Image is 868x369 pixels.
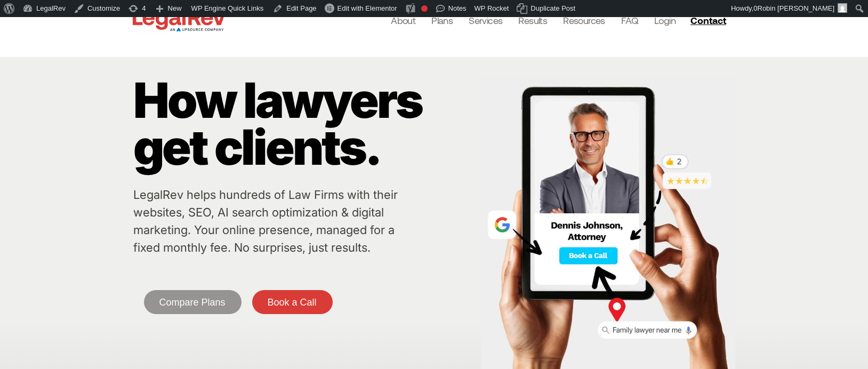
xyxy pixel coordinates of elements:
div: Focus keyphrase not set [421,5,428,12]
a: Plans [431,13,453,28]
p: How lawyers get clients. [133,77,477,171]
span: Edit with Elementor [337,4,397,12]
span: Book a Call [268,298,317,307]
nav: Menu [391,13,676,28]
a: Results [518,13,547,28]
a: LegalRev helps hundreds of Law Firms with their websites, SEO, AI search optimization & digital m... [133,188,398,254]
a: Compare Plans [144,290,242,314]
a: Book a Call [252,290,333,314]
span: Contact [690,15,726,25]
a: Resources [563,13,605,28]
a: Services [469,13,502,28]
span: 0Robin [PERSON_NAME] [753,4,834,12]
span: Compare Plans [159,298,226,307]
a: About [391,13,415,28]
a: FAQ [621,13,638,28]
a: Login [654,13,676,28]
a: Contact [686,12,733,29]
